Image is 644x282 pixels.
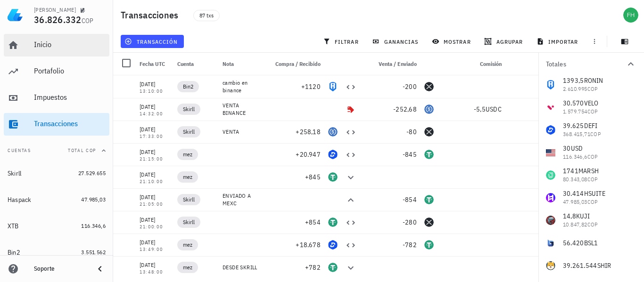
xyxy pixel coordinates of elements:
[538,38,578,45] span: importar
[121,8,182,23] h1: Transacciones
[140,134,170,139] div: 17:33:00
[183,240,192,250] span: mez
[406,128,417,136] span: -80
[4,162,109,185] a: Skirll 27.529.655
[360,53,421,75] div: Venta / Enviado
[183,172,192,182] span: mez
[424,105,434,114] div: USDC-icon
[264,53,324,75] div: Compra / Recibido
[403,218,417,226] span: -280
[424,127,434,137] div: XRP-icon
[4,113,109,136] a: Transacciones
[305,173,321,181] span: +845
[199,10,214,21] span: 87 txs
[328,172,338,182] div: USDT-icon
[328,263,338,272] div: USDT-icon
[78,169,106,177] span: 27.529.655
[8,196,32,204] div: Haspack
[34,66,106,75] div: Portafolio
[424,218,434,227] div: XRP-icon
[34,119,106,128] div: Transacciones
[4,215,109,237] a: XTB 116.346,6
[223,60,234,67] span: Nota
[136,53,173,75] div: Fecha UTC
[474,105,486,113] span: -5,5
[403,241,417,249] span: -782
[173,53,219,75] div: Cuenta
[4,139,109,162] button: CuentasTotal COP
[325,38,359,45] span: filtrar
[368,35,424,48] button: ganancias
[328,240,338,250] div: DEFI-icon
[301,82,321,91] span: +1120
[8,249,20,257] div: Bin2
[81,222,106,229] span: 116.346,6
[223,79,260,94] div: cambio en binance
[305,218,321,226] span: +854
[177,60,194,67] span: Cuenta
[319,35,364,48] button: filtrar
[126,38,178,45] span: transacción
[81,196,106,203] span: 47.985,03
[183,127,195,137] span: Skirll
[219,53,264,75] div: Nota
[424,150,434,159] div: USDT-icon
[140,225,170,229] div: 21:00:00
[81,249,106,256] span: 3.551.562
[486,38,523,45] span: agrupar
[140,270,170,274] div: 13:48:00
[296,128,321,136] span: +258,18
[403,82,417,91] span: -200
[34,93,106,102] div: Impuestos
[68,147,96,153] span: Total COP
[403,195,417,204] span: -854
[223,192,260,207] div: ENVIADO A MEXC
[4,60,109,83] a: Portafolio
[328,218,338,227] div: USDT-icon
[379,60,417,67] span: Venta / Enviado
[424,195,434,204] div: USDT-icon
[140,112,170,116] div: 14:32:00
[434,38,471,45] span: mostrar
[480,35,528,48] button: agrupar
[546,61,625,67] div: Totales
[183,82,193,91] span: Bin2
[424,82,434,91] div: XRP-icon
[403,150,417,159] span: -845
[82,16,94,25] span: COP
[8,169,22,177] div: Skirll
[140,89,170,94] div: 13:10:00
[223,128,260,136] div: VENTA
[428,35,477,48] button: mostrar
[328,127,338,137] div: USDC-icon
[438,53,505,75] div: Comisión
[34,265,87,273] div: Soporte
[4,87,109,109] a: Impuestos
[223,102,260,117] div: VENTA BINANCE
[374,38,418,45] span: ganancias
[296,150,321,159] span: +20.947
[623,8,638,23] div: avatar
[296,241,321,249] span: +18.678
[121,35,184,48] button: transacción
[140,193,170,202] div: [DATE]
[183,218,195,227] span: Skirll
[140,102,170,112] div: [DATE]
[140,147,170,157] div: [DATE]
[424,240,434,250] div: USDT-icon
[4,34,109,56] a: Inicio
[486,105,502,113] span: USDC
[34,6,76,14] div: [PERSON_NAME]
[8,8,23,23] img: LedgiFi
[140,170,170,179] div: [DATE]
[183,195,195,204] span: Skirll
[532,35,584,48] button: importar
[4,241,109,264] a: Bin2 3.551.562
[140,202,170,207] div: 21:05:00
[4,188,109,211] a: Haspack 47.985,03
[34,40,106,49] div: Inicio
[305,263,321,272] span: +782
[140,157,170,161] div: 21:15:00
[538,53,644,75] button: Totales
[480,60,502,67] span: Comisión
